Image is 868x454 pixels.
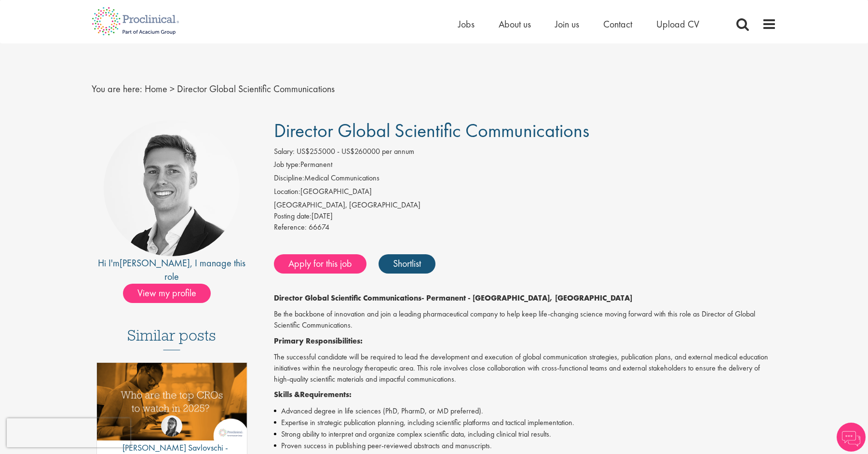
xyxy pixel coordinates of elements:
[274,211,777,222] div: [DATE]
[274,146,295,157] label: Salary:
[7,418,130,447] iframe: reCAPTCHA
[309,222,329,232] span: 66674
[92,83,142,95] span: You are here:
[274,254,366,274] a: Apply for this job
[603,18,632,30] a: Contact
[274,186,777,200] li: [GEOGRAPHIC_DATA]
[274,417,777,428] li: Expertise in strategic publication planning, including scientific platforms and tactical implemen...
[656,18,699,30] a: Upload CV
[274,222,307,233] label: Reference:
[458,18,475,30] a: Jobs
[170,83,175,95] span: >
[274,200,777,211] div: [GEOGRAPHIC_DATA], [GEOGRAPHIC_DATA]
[274,118,589,143] span: Director Global Scientific Communications
[274,173,304,184] label: Discipline:
[145,83,167,95] a: breadcrumb link
[837,423,866,452] img: Chatbot
[92,256,252,284] div: Hi I'm , I manage this role
[274,293,421,303] strong: Director Global Scientific Communications
[104,120,240,256] img: imeage of recruiter George Watson
[274,173,777,186] li: Medical Communications
[274,159,777,173] li: Permanent
[274,336,363,346] strong: Primary Responsibilities:
[499,18,531,30] a: About us
[123,286,220,298] a: View my profile
[274,159,300,170] label: Job type:
[120,257,190,269] a: [PERSON_NAME]
[300,389,352,399] strong: Requirements:
[161,415,182,437] img: Theodora Savlovschi - Wicks
[274,440,777,452] li: Proven success in publishing peer-reviewed abstracts and manuscripts.
[274,352,777,385] p: The successful candidate will be required to lead the development and execution of global communi...
[274,186,300,197] label: Location:
[123,284,211,303] span: View my profile
[421,293,632,303] strong: - Permanent - [GEOGRAPHIC_DATA], [GEOGRAPHIC_DATA]
[97,363,247,448] a: Link to a post
[274,211,312,221] span: Posting date:
[555,18,579,30] a: Join us
[274,309,777,331] p: Be the backbone of innovation and join a leading pharmaceutical company to help keep life-changin...
[274,428,777,440] li: Strong ability to interpret and organize complex scientific data, including clinical trial results.
[177,83,335,95] span: Director Global Scientific Communications
[297,146,414,156] span: US$255000 - US$260000 per annum
[379,254,435,274] a: Shortlist
[127,327,216,350] h3: Similar posts
[274,405,777,417] li: Advanced degree in life sciences (PhD, PharmD, or MD preferred).
[97,363,247,440] img: Top 10 CROs 2025 | Proclinical
[274,389,300,399] strong: Skills &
